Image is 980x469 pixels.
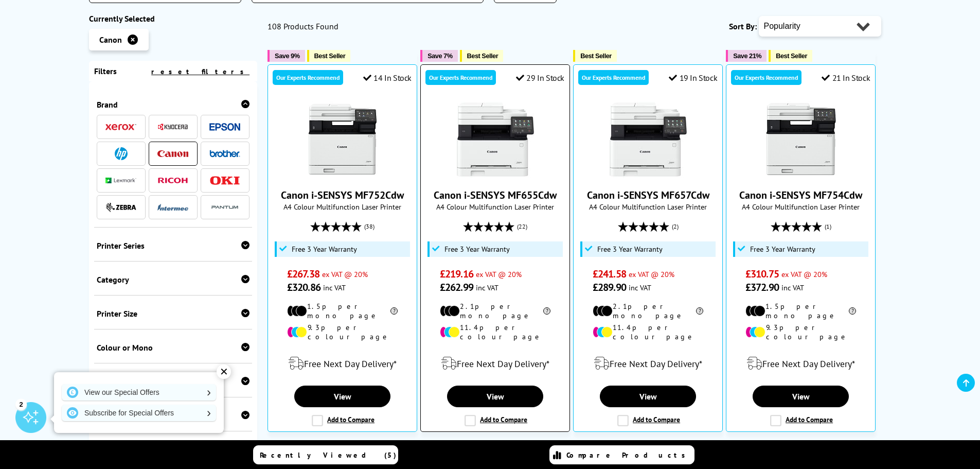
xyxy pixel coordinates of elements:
span: (2) [672,217,679,236]
button: Save 9% [268,50,305,62]
a: Recently Viewed (5) [253,445,398,464]
img: Epson [209,123,240,131]
a: OKI [209,174,240,187]
span: inc VAT [323,283,346,292]
div: modal_delivery [273,349,412,378]
div: Brand [97,99,250,110]
div: 29 In Stock [516,73,564,83]
img: Xerox [105,124,136,131]
span: Best Seller [776,52,807,60]
a: Canon [157,147,188,160]
div: 14 In Stock [363,73,412,83]
a: Canon i-SENSYS MF655Cdw [434,188,557,202]
label: Add to Compare [770,415,833,426]
img: Brother [209,150,240,157]
li: 11.4p per colour page [440,323,550,341]
span: ex VAT @ 20% [476,269,522,279]
span: A4 Colour Multifunction Laser Printer [579,202,717,212]
a: View our Special Offers [62,384,216,401]
span: Canon [99,34,122,45]
a: Kyocera [157,120,188,133]
span: Compare Products [566,450,691,460]
li: 1.5p per mono page [287,302,398,320]
div: ✕ [217,364,231,379]
span: £219.16 [440,267,473,281]
span: £262.99 [440,281,473,294]
li: 9.3p per colour page [287,323,398,341]
a: Lexmark [105,174,136,187]
div: Colour or Mono [97,342,250,353]
label: Add to Compare [465,415,527,426]
a: View [447,386,543,407]
span: (1) [825,217,831,236]
img: Pantum [209,201,240,214]
li: 9.3p per colour page [745,323,856,341]
button: Best Seller [307,50,351,62]
img: Canon i-SENSYS MF657Cdw [610,101,687,178]
a: Canon i-SENSYS MF754Cdw [739,188,862,202]
span: Save 21% [733,52,761,60]
span: £310.75 [745,267,779,281]
div: modal_delivery [732,349,870,378]
span: ex VAT @ 20% [322,269,368,279]
div: Our Experts Recommend [578,70,649,85]
span: Recently Viewed (5) [260,450,397,460]
a: View [753,386,848,407]
span: A4 Colour Multifunction Laser Printer [426,202,564,212]
span: Save 7% [427,52,452,60]
img: Zebra [105,202,136,213]
button: Best Seller [769,50,812,62]
button: Save 7% [420,50,457,62]
a: View [600,386,696,407]
a: Canon i-SENSYS MF655Cdw [457,170,534,180]
label: Add to Compare [312,415,375,426]
a: Epson [209,120,240,133]
span: Sort By: [729,21,757,31]
a: reset filters [151,67,250,76]
a: Canon i-SENSYS MF754Cdw [762,170,840,180]
div: 21 In Stock [822,73,870,83]
button: Best Seller [573,50,617,62]
span: Free 3 Year Warranty [292,245,357,253]
a: Pantum [209,201,240,214]
span: ex VAT @ 20% [781,269,827,279]
span: (22) [517,217,527,236]
a: Ricoh [157,174,188,187]
div: Printer Size [97,308,250,319]
div: modal_delivery [426,349,564,378]
div: Currently Selected [89,13,258,24]
span: 108 Products Found [268,21,338,31]
span: ex VAT @ 20% [629,269,674,279]
a: Brother [209,147,240,160]
div: Our Experts Recommend [731,70,801,85]
div: 2 [15,398,27,410]
span: Free 3 Year Warranty [597,245,663,253]
a: HP [105,147,136,160]
div: Our Experts Recommend [425,70,496,85]
span: Free 3 Year Warranty [750,245,815,253]
img: Canon i-SENSYS MF752Cdw [304,101,381,178]
span: Best Seller [580,52,612,60]
span: Filters [94,66,117,76]
a: Canon i-SENSYS MF657Cdw [610,170,687,180]
img: HP [115,147,128,160]
li: 2.1p per mono page [440,302,550,320]
a: Zebra [105,201,136,214]
li: 1.5p per mono page [745,302,856,320]
span: £241.58 [593,267,626,281]
a: Canon i-SENSYS MF752Cdw [281,188,404,202]
button: Best Seller [460,50,504,62]
div: 19 In Stock [669,73,717,83]
label: Add to Compare [617,415,680,426]
span: A4 Colour Multifunction Laser Printer [732,202,870,212]
img: OKI [209,176,240,185]
a: Canon i-SENSYS MF752Cdw [304,170,381,180]
div: Category [97,274,250,285]
span: £267.38 [287,267,319,281]
a: View [294,386,390,407]
img: Intermec [157,204,188,211]
span: £289.90 [593,281,626,294]
a: Compare Products [549,445,694,464]
span: inc VAT [781,283,804,292]
div: Printer Series [97,240,250,251]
